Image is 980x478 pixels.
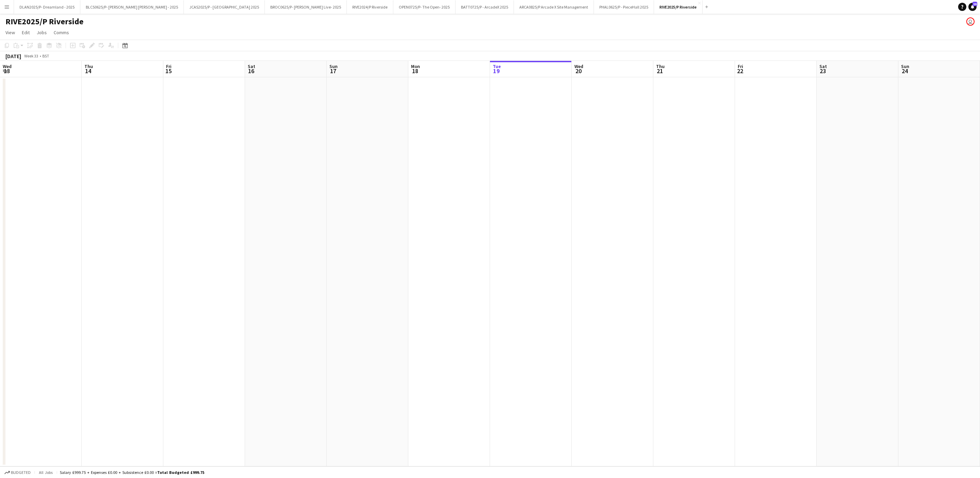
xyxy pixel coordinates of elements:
span: Jobs [37,29,47,36]
span: Thu [656,63,665,69]
button: OPEN0725/P- The Open- 2025 [393,0,455,14]
span: Thu [84,63,93,69]
span: Budgeted [11,470,31,475]
span: Edit [22,29,30,36]
button: ARCA0825/P Arcade X Site Management [514,0,594,14]
span: 24 [900,67,909,75]
a: Edit [19,28,32,37]
button: JCAS2025/P - [GEOGRAPHIC_DATA] 2025 [184,0,265,14]
a: View [3,28,18,37]
span: 16 [972,2,977,6]
div: [DATE] [5,53,21,59]
span: 15 [165,67,172,75]
span: Tue [493,63,501,69]
span: View [5,29,15,36]
a: Jobs [34,28,50,37]
span: Sun [901,63,909,69]
button: RIVE2025/P Riverside [654,0,703,14]
span: 16 [247,67,255,75]
a: Comms [51,28,72,37]
span: Comms [54,29,69,36]
a: 16 [968,3,977,11]
span: Wed [574,63,583,69]
h1: RIVE2025/P Riverside [5,16,83,27]
span: 20 [573,67,583,75]
span: 21 [655,67,665,75]
span: 17 [328,67,338,75]
button: RIVE2024/P Riverside [347,0,393,14]
span: Total Budgeted £999.75 [157,470,204,475]
span: 22 [737,67,743,75]
button: PHAL0625/P - PieceHall 2025 [594,0,654,14]
span: 14 [83,67,93,75]
span: 18 [410,67,420,75]
span: All jobs [38,470,54,475]
button: BROC0625/P- [PERSON_NAME] Live- 2025 [265,0,347,14]
app-user-avatar: Natasha Kinsman [966,17,975,26]
span: Wed [3,63,12,69]
div: BST [42,53,49,58]
span: 19 [492,67,501,75]
span: Sat [248,63,255,69]
span: Sun [329,63,338,69]
button: BLCS0625/P- [PERSON_NAME] [PERSON_NAME] - 2025 [80,0,184,14]
button: Budgeted [3,469,32,476]
span: 23 [818,67,827,75]
button: DLAN2025/P- Dreamland - 2025 [14,0,80,14]
span: Fri [738,63,743,69]
span: Week 33 [23,53,40,58]
span: 13 [2,67,12,75]
button: BATT0725/P - ArcadeX 2025 [455,0,514,14]
div: Salary £999.75 + Expenses £0.00 + Subsistence £0.00 = [60,470,204,475]
span: Sat [819,63,827,69]
span: Fri [166,63,172,69]
span: Mon [411,63,420,69]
